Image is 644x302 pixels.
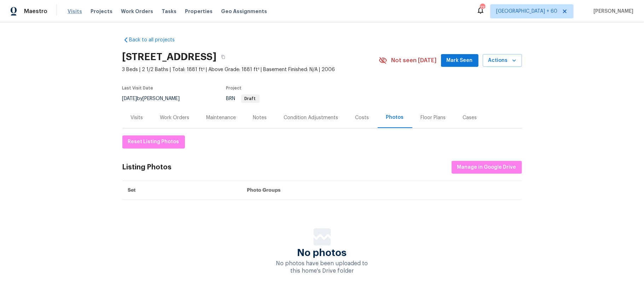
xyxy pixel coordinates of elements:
div: Work Orders [160,114,190,121]
div: Maintenance [207,114,236,121]
button: Reset Listing Photos [122,135,185,149]
button: Mark Seen [441,54,478,67]
span: Maestro [24,8,47,15]
span: No photos [297,249,347,256]
th: Set [122,181,242,200]
span: Last Visit Date [122,86,153,90]
span: Work Orders [121,8,153,15]
span: Tasks [162,9,176,14]
div: Cases [463,114,477,121]
button: Copy Address [217,51,230,63]
div: by [PERSON_NAME] [122,94,188,103]
div: Condition Adjustments [284,114,338,121]
div: Listing Photos [122,164,172,171]
span: BRN [226,96,260,101]
span: Mark Seen [447,56,473,65]
span: Geo Assignments [221,8,267,15]
span: 3 Beds | 2 1/2 Baths | Total: 1881 ft² | Above Grade: 1881 ft² | Basement Finished: N/A | 2006 [122,66,379,73]
span: Visits [68,8,82,15]
div: 737 [480,4,485,11]
span: Actions [488,56,516,65]
span: Not seen [DATE] [391,57,437,64]
th: Photo Groups [242,181,522,200]
span: Properties [185,8,213,15]
div: Visits [131,114,143,121]
span: [GEOGRAPHIC_DATA] + 60 [496,8,557,15]
h2: [STREET_ADDRESS] [122,53,217,60]
span: Projects [91,8,112,15]
span: [PERSON_NAME] [591,8,633,15]
div: Floor Plans [421,114,446,121]
span: Reset Listing Photos [128,138,179,146]
div: Notes [253,114,267,121]
a: Back to all projects [122,36,190,43]
button: Manage in Google Drive [452,161,522,174]
div: Photos [386,114,404,121]
button: Actions [483,54,522,67]
div: Costs [355,114,369,121]
span: Draft [242,97,259,101]
span: [DATE] [122,96,137,101]
span: Manage in Google Drive [457,163,516,172]
span: No photos have been uploaded to this home's Drive folder [276,261,368,274]
span: Project [226,86,242,90]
